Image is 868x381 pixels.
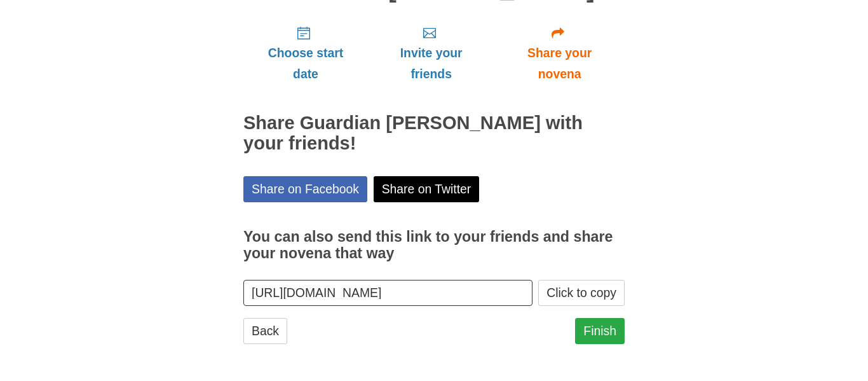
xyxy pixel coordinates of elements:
[243,318,287,344] a: Back
[507,43,612,85] span: Share your novena
[256,43,355,85] span: Choose start date
[381,43,482,85] span: Invite your friends
[243,176,367,202] a: Share on Facebook
[494,15,625,91] a: Share your novena
[368,15,494,91] a: Invite your friends
[374,176,480,202] a: Share on Twitter
[538,280,625,306] button: Click to copy
[575,318,625,344] a: Finish
[243,113,625,154] h2: Share Guardian [PERSON_NAME] with your friends!
[243,229,625,261] h3: You can also send this link to your friends and share your novena that way
[243,15,368,91] a: Choose start date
